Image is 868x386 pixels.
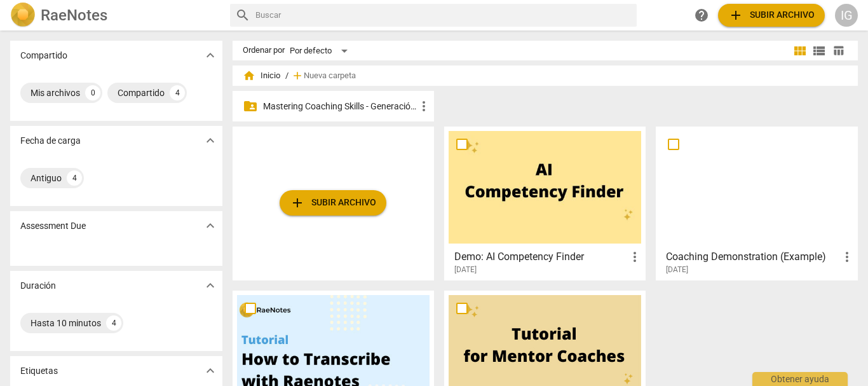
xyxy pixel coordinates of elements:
button: Mostrar más [201,46,220,65]
span: / [285,71,288,81]
span: more_vert [627,249,642,265]
span: expand_more [203,218,218,233]
span: expand_more [203,133,218,148]
span: add [290,195,305,210]
span: help [694,8,709,23]
button: Mostrar más [201,276,220,295]
button: Subir [718,4,825,27]
input: Buscar [255,5,632,25]
span: view_module [792,43,808,59]
a: Coaching Demonstration (Example)[DATE] [660,131,853,275]
button: Mostrar más [201,131,220,150]
div: 4 [67,170,82,186]
div: 0 [85,85,100,100]
button: Cuadrícula [790,41,810,60]
a: LogoRaeNotes [10,3,220,28]
div: 4 [106,315,121,331]
p: Duración [20,279,56,293]
span: Nueva carpeta [304,71,356,81]
button: Lista [810,41,829,60]
div: Por defecto [290,41,352,61]
div: Ordenar por [243,46,285,55]
h3: Demo: AI Competency Finder [454,249,627,265]
span: expand_more [203,48,218,63]
div: Mis archivos [31,86,80,99]
span: Subir archivo [290,195,376,210]
div: Compartido [118,86,165,99]
span: more_vert [839,249,855,265]
span: add [291,69,304,82]
div: 4 [170,85,185,100]
a: Demo: AI Competency Finder[DATE] [449,131,641,275]
img: Logo [10,3,36,28]
span: add [728,8,743,23]
span: expand_more [203,278,218,293]
h3: Coaching Demonstration (Example) [666,249,839,265]
div: Obtener ayuda [752,372,848,386]
span: Inicio [243,69,280,82]
a: Obtener ayuda [690,4,713,27]
p: Mastering Coaching Skills - Generación 31 [263,100,416,113]
p: Etiquetas [20,364,58,378]
button: Tabla [829,41,848,60]
span: expand_more [203,363,218,378]
span: more_vert [416,99,431,114]
div: Antiguo [31,172,62,184]
span: [DATE] [666,265,688,275]
button: Mostrar más [201,216,220,235]
button: Mostrar más [201,361,220,380]
p: Assessment Due [20,219,86,233]
span: view_list [811,43,827,59]
p: Fecha de carga [20,134,81,148]
span: Subir archivo [728,8,815,23]
span: table_chart [832,45,844,57]
span: [DATE] [454,265,477,275]
span: search [235,8,250,23]
span: home [243,69,255,82]
h2: RaeNotes [41,6,107,24]
span: folder_shared [243,99,258,114]
button: Subir [280,190,386,216]
div: Hasta 10 minutos [31,317,101,329]
button: IG [835,4,858,27]
p: Compartido [20,49,67,62]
